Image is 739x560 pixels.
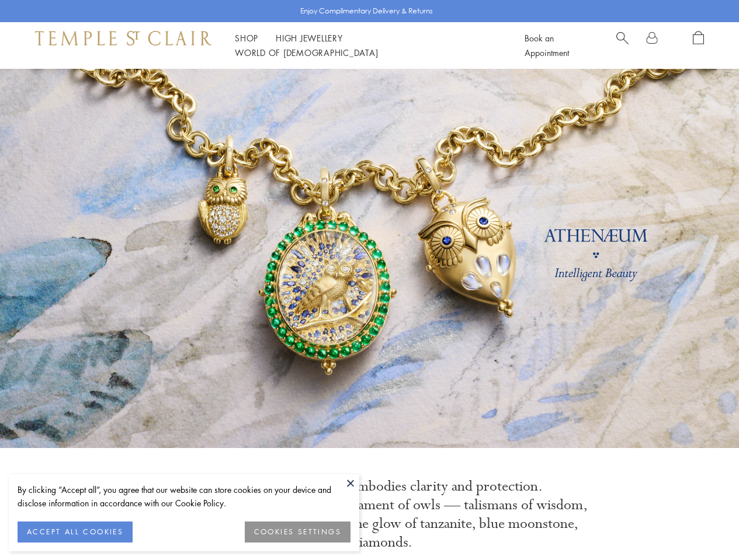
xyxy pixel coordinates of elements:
img: Temple St. Clair [35,31,211,45]
a: High JewelleryHigh Jewellery [276,32,343,44]
div: By clicking “Accept all”, you agree that our website can store cookies on your device and disclos... [18,483,351,510]
p: Enjoy Complimentary Delivery & Returns [300,5,433,17]
button: COOKIES SETTINGS [245,521,351,542]
a: Book an Appointment [525,32,569,58]
p: Sacred to Athena, the owl embodies clarity and protection. [PERSON_NAME] presents a parliament of... [151,477,589,552]
button: ACCEPT ALL COOKIES [18,521,133,542]
a: Search [616,31,629,60]
a: ShopShop [235,32,258,44]
nav: Main navigation [235,31,498,60]
a: Open Shopping Bag [693,31,704,60]
a: World of [DEMOGRAPHIC_DATA]World of [DEMOGRAPHIC_DATA] [235,47,378,58]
